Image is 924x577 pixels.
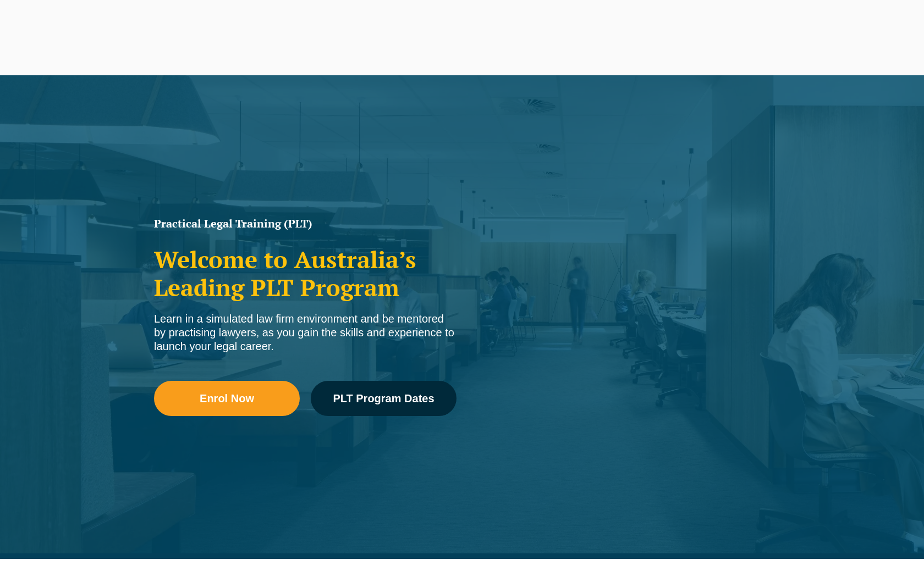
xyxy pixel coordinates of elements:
[333,393,434,404] span: PLT Program Dates
[311,381,457,416] a: PLT Program Dates
[154,381,300,416] a: Enrol Now
[200,393,254,404] span: Enrol Now
[154,312,457,353] div: Learn in a simulated law firm environment and be mentored by practising lawyers, as you gain the ...
[154,246,457,301] h2: Welcome to Australia’s Leading PLT Program
[154,218,457,229] h1: Practical Legal Training (PLT)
